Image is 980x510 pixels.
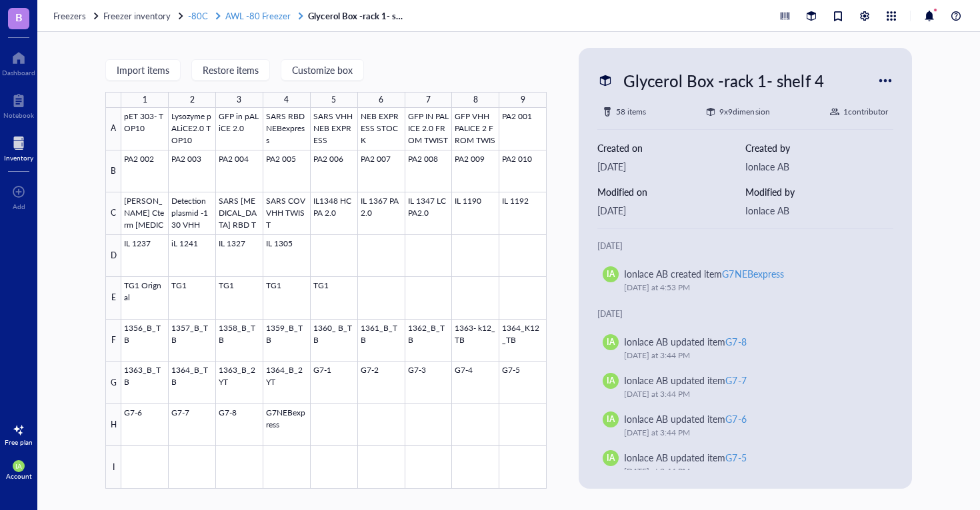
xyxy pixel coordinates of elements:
[191,59,270,81] button: Restore items
[624,334,746,349] div: Ionlace AB updated item
[725,374,746,387] div: G7-7
[597,368,893,406] a: IAIonlace AB updated itemG7-7[DATE] at 3:44 PM
[4,132,33,162] a: Inventory
[722,267,783,280] div: G7NEBexpress
[3,90,34,119] a: Notebook
[624,373,746,387] div: Ionlace AB updated item
[624,450,746,465] div: Ionlace AB updated item
[597,140,745,155] div: Created on
[4,154,33,162] div: Inventory
[143,92,147,108] div: 1
[203,65,259,75] span: Restore items
[2,69,35,77] div: Dashboard
[473,92,478,108] div: 8
[292,65,353,75] span: Customize box
[745,184,893,199] div: Modified by
[745,140,893,155] div: Created by
[624,411,746,426] div: Ionlace AB updated item
[53,9,86,22] span: Freezers
[15,462,22,470] span: IA
[105,192,121,235] div: C
[188,10,305,22] a: -80CAWL -80 Freezer
[624,426,877,439] div: [DATE] at 3:44 PM
[597,329,893,368] a: IAIonlace AB updated itemG7-8[DATE] at 3:44 PM
[607,375,615,387] span: IA
[624,465,877,478] div: [DATE] at 3:44 PM
[607,268,615,280] span: IA
[53,10,101,22] a: Freezers
[3,111,34,119] div: Notebook
[237,92,241,108] div: 3
[13,202,25,210] div: Add
[105,108,121,150] div: A
[190,92,195,108] div: 2
[331,92,336,108] div: 5
[105,446,121,489] div: I
[6,472,32,480] div: Account
[103,9,171,22] span: Freezer inventory
[225,9,291,22] span: AWL -80 Freezer
[103,10,185,22] a: Freezer inventory
[607,452,615,464] span: IA
[624,266,783,281] div: Ionlace AB created item
[597,308,893,321] div: [DATE]
[597,203,745,218] div: [DATE]
[725,335,746,348] div: G7-8
[597,240,893,253] div: [DATE]
[607,413,615,425] span: IA
[308,10,408,22] a: Glycerol Box -rack 1- shelf 4
[105,150,121,193] div: B
[15,9,23,25] span: B
[843,105,888,119] div: 1 contributor
[745,159,893,174] div: Ionlace AB
[2,47,35,77] a: Dashboard
[281,59,364,81] button: Customize box
[188,9,208,22] span: -80C
[105,404,121,447] div: H
[725,451,746,464] div: G7-5
[624,349,877,362] div: [DATE] at 3:44 PM
[426,92,431,108] div: 7
[597,159,745,174] div: [DATE]
[607,336,615,348] span: IA
[105,277,121,320] div: E
[725,412,746,425] div: G7-6
[597,445,893,483] a: IAIonlace AB updated itemG7-5[DATE] at 3:44 PM
[624,281,877,294] div: [DATE] at 4:53 PM
[617,67,829,95] div: Glycerol Box -rack 1- shelf 4
[105,362,121,404] div: G
[616,105,646,119] div: 58 items
[719,105,769,119] div: 9 x 9 dimension
[597,406,893,445] a: IAIonlace AB updated itemG7-6[DATE] at 3:44 PM
[624,387,877,401] div: [DATE] at 3:44 PM
[105,59,181,81] button: Import items
[105,320,121,362] div: F
[284,92,289,108] div: 4
[105,235,121,278] div: D
[5,438,33,446] div: Free plan
[745,203,893,218] div: Ionlace AB
[117,65,169,75] span: Import items
[521,92,525,108] div: 9
[597,261,893,300] a: IAIonlace AB created itemG7NEBexpress[DATE] at 4:53 PM
[379,92,383,108] div: 6
[597,184,745,199] div: Modified on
